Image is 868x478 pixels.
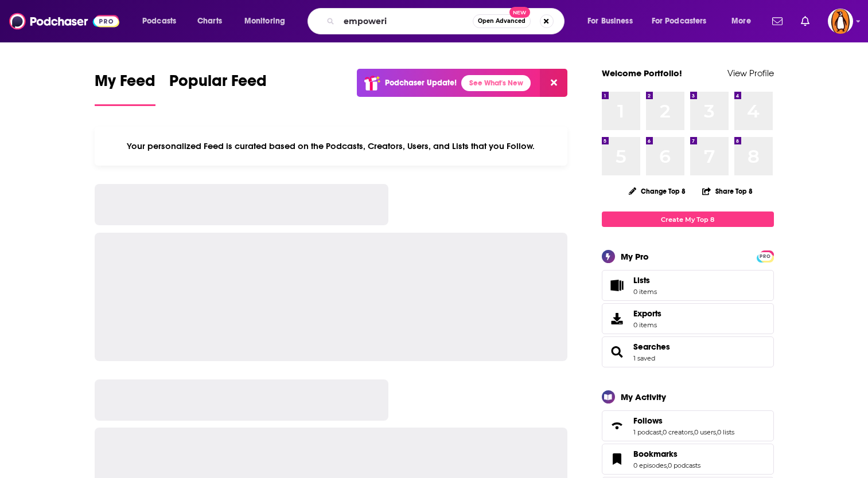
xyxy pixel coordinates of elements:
[622,184,693,198] button: Change Top 8
[169,71,267,106] a: Popular Feed
[621,251,649,262] div: My Pro
[602,303,774,334] a: Exports
[796,11,814,31] a: Show notifications dropdown
[693,428,694,436] span: ,
[602,410,774,441] span: Follows
[633,342,670,352] a: Searches
[644,12,723,30] button: open menu
[633,461,667,469] a: 0 episodes
[197,13,222,29] span: Charts
[633,428,661,436] a: 1 podcast
[385,78,457,88] p: Podchaser Update!
[702,180,753,202] button: Share Top 8
[633,416,734,426] a: Follows
[95,71,155,97] span: My Feed
[606,344,629,360] a: Searches
[727,68,774,79] a: View Profile
[602,211,774,227] a: Create My Top 8
[509,7,530,18] span: New
[95,71,155,106] a: My Feed
[95,127,568,166] div: Your personalized Feed is curated based on the Podcasts, Creators, Users, and Lists that you Follow.
[667,461,668,469] span: ,
[602,68,682,79] a: Welcome Portfolio!
[768,11,787,31] a: Show notifications dropdown
[318,8,575,34] div: Search podcasts, credits, & more...
[633,308,661,319] span: Exports
[717,428,734,436] a: 0 lists
[142,13,176,29] span: Podcasts
[652,13,707,29] span: For Podcasters
[579,12,647,30] button: open menu
[758,252,772,260] a: PRO
[244,13,285,29] span: Monitoring
[606,451,629,467] a: Bookmarks
[134,12,191,30] button: open menu
[828,9,853,34] span: Logged in as penguin_portfolio
[633,449,678,459] span: Bookmarks
[828,9,853,34] button: Show profile menu
[633,321,661,329] span: 0 items
[723,12,765,30] button: open menu
[633,354,655,362] a: 1 saved
[828,9,853,34] img: User Profile
[716,428,717,436] span: ,
[606,277,629,293] span: Lists
[190,12,229,30] a: Charts
[473,14,531,28] button: Open AdvancedNew
[478,18,526,24] span: Open Advanced
[661,428,663,436] span: ,
[606,311,629,327] span: Exports
[633,275,650,285] span: Lists
[339,12,473,30] input: Search podcasts, credits, & more...
[621,391,666,402] div: My Activity
[9,10,119,32] img: Podchaser - Follow, Share and Rate Podcasts
[633,416,663,426] span: Follows
[731,13,751,29] span: More
[633,288,657,296] span: 0 items
[587,13,633,29] span: For Business
[169,71,267,97] span: Popular Feed
[694,428,716,436] a: 0 users
[633,275,657,285] span: Lists
[461,75,531,91] a: See What's New
[236,12,300,30] button: open menu
[606,418,629,434] a: Follows
[663,428,693,436] a: 0 creators
[633,449,700,459] a: Bookmarks
[602,336,774,367] span: Searches
[602,270,774,301] a: Lists
[602,444,774,475] span: Bookmarks
[668,461,700,469] a: 0 podcasts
